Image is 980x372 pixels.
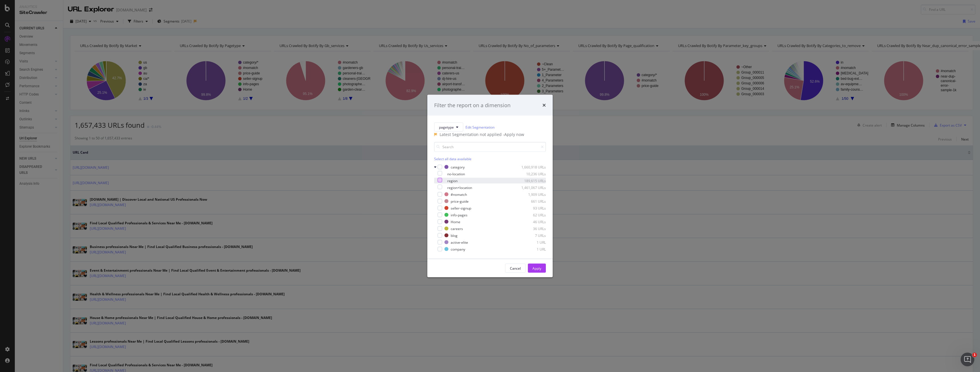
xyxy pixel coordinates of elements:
div: Latest Segmentation not applied [440,132,503,137]
button: Apply [528,264,546,273]
div: 1 URL [518,247,546,251]
span: 1 [972,353,977,357]
div: Apply [532,266,541,271]
div: careers [451,226,463,231]
span: pagetype [439,125,454,129]
div: no-location [447,171,465,176]
div: 93 URLs [518,206,546,210]
a: Edit Segmentation [465,124,495,130]
div: 1,909 URLs [518,192,546,197]
input: Search [434,142,546,152]
div: region [447,178,458,183]
div: 7 URLs [518,233,546,238]
div: region+location [447,185,472,190]
div: 36 URLs [518,226,546,231]
div: 1,461,067 URLs [518,185,546,190]
div: Home [451,219,460,224]
div: 62 URLs [518,212,546,217]
div: price-guide [451,199,469,204]
div: Cancel [510,266,521,271]
div: 189,615 URLs [518,178,546,183]
button: pagetype [434,123,463,132]
div: Filter the report on a dimension [434,101,511,109]
iframe: Intercom live chat [961,353,974,366]
div: #nomatch [451,192,467,197]
button: Cancel [505,264,526,273]
div: 46 URLs [518,219,546,224]
div: info-pages [451,212,467,217]
div: 10,236 URLs [518,171,546,176]
div: modal [427,95,553,277]
div: category [451,164,465,169]
div: - Apply now [503,132,524,137]
div: company [451,247,465,251]
div: active-elite [451,240,468,245]
div: 661 URLs [518,199,546,204]
div: times [542,101,546,109]
div: 1 URL [518,240,546,245]
div: 1,660,918 URLs [518,164,546,169]
div: seller-signup [451,206,471,210]
div: Select all data available [434,156,546,161]
div: blog [451,233,458,238]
